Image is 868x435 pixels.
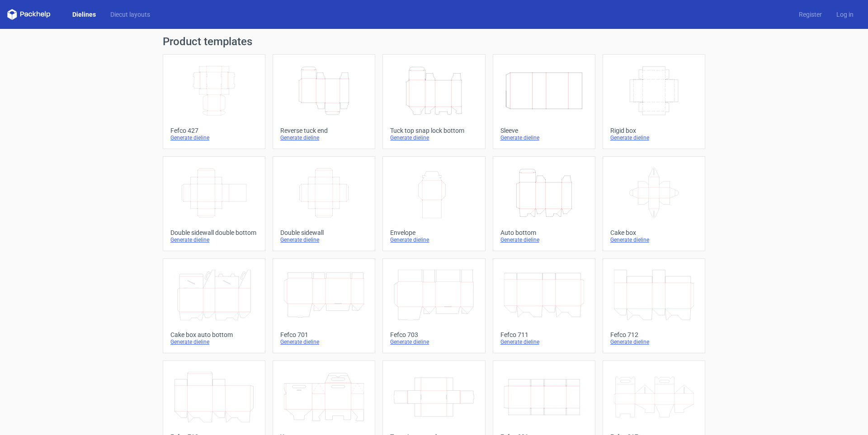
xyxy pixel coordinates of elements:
a: Rigid boxGenerate dieline [603,54,705,149]
div: Fefco 701 [280,331,368,338]
a: Fefco 427Generate dieline [163,54,265,149]
div: Fefco 703 [390,331,477,338]
a: Diecut layouts [103,10,157,19]
h1: Product templates [163,36,705,47]
a: Dielines [65,10,103,19]
div: Envelope [390,229,477,236]
a: Fefco 703Generate dieline [382,258,485,353]
div: Generate dieline [610,338,698,346]
a: EnvelopeGenerate dieline [382,156,485,251]
div: Auto bottom [500,229,588,236]
a: Fefco 701Generate dieline [273,258,375,353]
div: Rigid box [610,127,698,134]
a: Register [792,10,829,19]
a: Cake box auto bottomGenerate dieline [163,258,265,353]
div: Generate dieline [170,236,258,243]
a: Fefco 712Generate dieline [603,258,705,353]
div: Sleeve [500,127,588,134]
div: Fefco 712 [610,331,698,338]
div: Fefco 427 [170,127,258,134]
div: Generate dieline [170,134,258,141]
div: Cake box auto bottom [170,331,258,338]
a: Double sidewall double bottomGenerate dieline [163,156,265,251]
a: SleeveGenerate dieline [493,54,595,149]
div: Generate dieline [280,338,368,346]
div: Generate dieline [500,236,588,243]
div: Generate dieline [500,134,588,141]
div: Reverse tuck end [280,127,368,134]
div: Generate dieline [610,236,698,243]
div: Generate dieline [280,134,368,141]
a: Double sidewallGenerate dieline [273,156,375,251]
div: Generate dieline [390,236,477,243]
div: Double sidewall double bottom [170,229,258,236]
div: Tuck top snap lock bottom [390,127,477,134]
div: Generate dieline [280,236,368,243]
a: Cake boxGenerate dieline [603,156,705,251]
div: Fefco 711 [500,331,588,338]
div: Generate dieline [170,338,258,346]
div: Generate dieline [390,338,477,346]
a: Log in [829,10,861,19]
a: Tuck top snap lock bottomGenerate dieline [382,54,485,149]
a: Reverse tuck endGenerate dieline [273,54,375,149]
div: Cake box [610,229,698,236]
a: Auto bottomGenerate dieline [493,156,595,251]
div: Generate dieline [610,134,698,141]
a: Fefco 711Generate dieline [493,258,595,353]
div: Generate dieline [500,338,588,346]
div: Generate dieline [390,134,477,141]
div: Double sidewall [280,229,368,236]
